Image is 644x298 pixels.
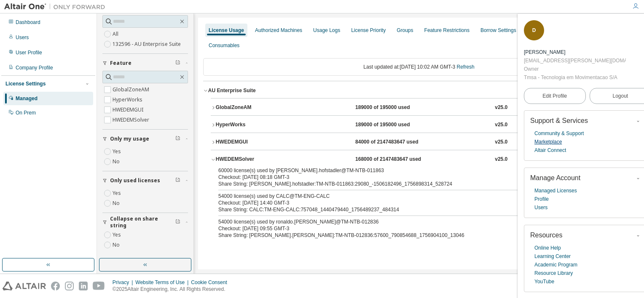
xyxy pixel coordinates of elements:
[313,27,340,34] div: Usage Logs
[79,282,88,290] img: linkedin.svg
[218,174,599,181] div: Checkout: [DATE] 08:18 GMT-3
[542,93,567,99] span: Edit Profile
[495,121,507,129] div: v25.0
[534,244,561,252] a: Online Help
[216,156,292,163] div: HWEDEMSolver
[175,177,180,184] span: Clear filter
[209,27,244,34] div: License Usage
[524,88,586,104] a: Edit Profile
[211,116,627,134] button: HyperWorks189000 of 195000 usedv25.0Expire date:[DATE]
[102,171,188,190] button: Only used licenses
[175,60,180,67] span: Clear filter
[218,193,599,200] div: 54000 license(s) used by CALC@TM-ENG-CALC
[495,104,507,112] div: v25.0
[175,219,180,226] span: Clear filter
[495,156,507,163] div: v25.0
[113,279,135,286] div: Privacy
[16,109,36,116] div: On Prem
[113,157,121,167] label: No
[524,73,626,82] div: Tmsa - Tecnologia em Movimentacao S/A
[113,230,123,240] label: Yes
[218,200,599,206] div: Checkout: [DATE] 14:40 GMT-3
[532,27,536,33] span: D
[51,282,60,290] img: facebook.svg
[93,282,105,290] img: youtube.svg
[255,27,302,34] div: Authorized Machines
[424,27,470,34] div: Feature Restrictions
[218,167,599,174] div: 60000 license(s) used by [PERSON_NAME].hofstadler@TM-NTB-011863
[524,65,626,73] div: Owner
[209,42,239,49] div: Consumables
[113,95,144,105] label: HyperWorks
[218,225,599,232] div: Checkout: [DATE] 09:55 GMT-3
[534,269,573,277] a: Resource Library
[203,81,635,100] button: AU Enterprise SuiteLicense ID: 132596
[3,282,46,290] img: altair_logo.svg
[534,203,547,212] a: Users
[16,34,29,41] div: Users
[216,121,292,129] div: HyperWorks
[612,92,628,100] span: Logout
[495,138,507,146] div: v25.0
[102,54,188,72] button: Feature
[530,231,562,239] span: Resources
[218,181,599,187] div: Share String: [PERSON_NAME].hofstadler:TM-NTB-011863:29080_-1506182496_1756898314_528724
[203,58,635,76] div: Last updated at: [DATE] 10:02 AM GMT-3
[113,29,120,39] label: All
[16,19,40,26] div: Dashboard
[530,174,580,181] span: Manage Account
[355,104,431,112] div: 189000 of 195000 used
[113,240,121,250] label: No
[218,206,599,213] div: Share String: CALC:TM-ENG-CALC:757048_1440479440_1756489237_484314
[457,64,475,70] a: Refresh
[113,286,232,293] p: © 2025 Altair Engineering, Inc. All Rights Reserved.
[216,104,292,112] div: GlobalZoneAM
[113,39,182,49] label: 132596 - AU Enterprise Suite
[524,56,626,65] div: [EMAIL_ADDRESS][PERSON_NAME][DOMAIN_NAME]
[16,64,53,71] div: Company Profile
[480,27,516,34] div: Borrow Settings
[135,279,191,286] div: Website Terms of Use
[65,282,74,290] img: instagram.svg
[534,138,562,146] a: Marketplace
[397,27,413,34] div: Groups
[534,195,549,203] a: Profile
[355,156,431,163] div: 168000 of 2147483647 used
[216,138,292,146] div: HWEDEMGUI
[534,129,584,138] a: Community & Support
[534,146,566,154] a: Altair Connect
[534,186,577,195] a: Managed Licenses
[113,115,151,125] label: HWEDEMSolver
[113,188,123,198] label: Yes
[211,133,627,152] button: HWEDEMGUI84000 of 2147483647 usedv25.0Expire date:[DATE]
[113,105,145,115] label: HWEDEMGUI
[211,150,627,169] button: HWEDEMSolver168000 of 2147483647 usedv25.0Expire date:[DATE]
[113,146,123,157] label: Yes
[110,177,160,184] span: Only used licenses
[16,95,38,102] div: Managed
[355,138,431,146] div: 84000 of 2147483647 used
[16,49,42,56] div: User Profile
[218,218,599,225] div: 54000 license(s) used by ronaldo.[PERSON_NAME]@TM-NTB-012836
[351,27,386,34] div: License Priority
[110,216,175,229] span: Collapse on share string
[211,98,627,117] button: GlobalZoneAM189000 of 195000 usedv25.0Expire date:[DATE]
[208,87,256,94] div: AU Enterprise Suite
[113,85,151,95] label: GlobalZoneAM
[110,136,149,142] span: Only my usage
[113,198,121,208] label: No
[102,213,188,231] button: Collapse on share string
[4,3,110,11] img: Altair One
[534,277,554,286] a: YouTube
[530,117,588,124] span: Support & Services
[5,80,46,87] div: License Settings
[110,60,131,67] span: Feature
[218,232,599,239] div: Share String: [PERSON_NAME].[PERSON_NAME]:TM-NTB-012836:57600_790854688_1756904100_13046
[175,136,180,142] span: Clear filter
[355,121,431,129] div: 189000 of 195000 used
[102,130,188,148] button: Only my usage
[534,252,571,261] a: Learning Center
[191,279,232,286] div: Cookie Consent
[524,48,626,56] div: Diego Dalpiaz
[534,261,577,269] a: Academic Program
